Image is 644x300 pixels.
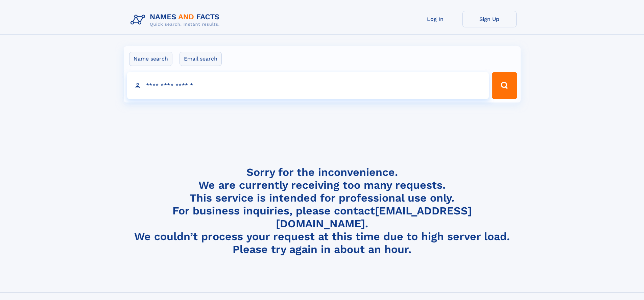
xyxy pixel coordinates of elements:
[127,72,489,99] input: search input
[462,11,517,27] a: Sign Up
[180,52,222,66] label: Email search
[129,52,172,66] label: Name search
[492,72,517,99] button: Search Button
[128,166,517,256] h4: Sorry for the inconvenience. We are currently receiving too many requests. This service is intend...
[408,11,462,27] a: Log In
[276,204,472,230] a: [EMAIL_ADDRESS][DOMAIN_NAME]
[128,11,225,29] img: Logo Names and Facts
